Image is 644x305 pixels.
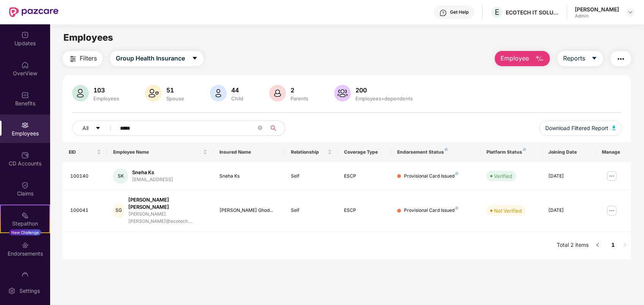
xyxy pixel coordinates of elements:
[575,13,619,19] div: Admin
[82,124,88,132] span: All
[21,151,29,159] img: svg+xml;base64,PHN2ZyBpZD0iQ0RfQWNjb3VudHMiIGRhdGEtbmFtZT0iQ0QgQWNjb3VudHMiIHhtbG5zPSJodHRwOi8vd3...
[69,149,95,155] span: EID
[334,85,351,102] img: svg+xml;base64,PHN2ZyB4bWxucz0iaHR0cDovL3d3dy53My5vcmcvMjAwMC9zdmciIHhtbG5zOnhsaW5rPSJodHRwOi8vd3...
[63,142,107,162] th: EID
[354,95,414,102] div: Employees+dependents
[344,173,385,180] div: ESCP
[132,169,173,176] div: Sneha Ks
[596,142,631,162] th: Manage
[1,220,49,227] div: Stepathon
[445,148,448,151] img: svg+xml;base64,PHN2ZyB4bWxucz0iaHR0cDovL3d3dy53My5vcmcvMjAwMC9zdmciIHdpZHRoPSI4IiBoZWlnaHQ9IjgiIH...
[165,95,186,102] div: Spouse
[592,239,604,251] li: Previous Page
[9,229,41,235] div: New Challenge
[506,9,559,16] div: ECOTECH IT SOLUTIONS PRIVATE LIMITED
[70,207,101,214] div: 100041
[404,207,458,214] div: Provisional Card Issued
[132,176,173,183] div: [EMAIL_ADDRESS]
[595,243,600,247] span: left
[258,125,262,130] span: close-circle
[9,7,58,17] img: New Pazcare Logo
[210,85,227,102] img: svg+xml;base64,PHN2ZyB4bWxucz0iaHR0cDovL3d3dy53My5vcmcvMjAwMC9zdmciIHhtbG5zOnhsaW5rPSJodHRwOi8vd3...
[68,54,77,64] img: svg+xml;base64,PHN2ZyB4bWxucz0iaHR0cDovL3d3dy53My5vcmcvMjAwMC9zdmciIHdpZHRoPSIyNCIgaGVpZ2h0PSIyNC...
[128,196,207,211] div: [PERSON_NAME] [PERSON_NAME]
[21,181,29,189] img: svg+xml;base64,PHN2ZyBpZD0iQ2xhaW0iIHhtbG5zPSJodHRwOi8vd3d3LnczLm9yZy8yMDAwL3N2ZyIgd2lkdGg9IjIwIi...
[113,203,125,218] div: SG
[619,239,631,251] button: right
[92,86,121,94] div: 103
[285,142,338,162] th: Relationship
[291,173,332,180] div: Self
[70,173,101,180] div: 100140
[269,85,286,102] img: svg+xml;base64,PHN2ZyB4bWxucz0iaHR0cDovL3d3dy53My5vcmcvMjAwMC9zdmciIHhtbG5zOnhsaW5rPSJodHRwOi8vd3...
[539,121,622,136] button: Download Filtered Report
[545,124,608,132] span: Download Filtered Report
[606,205,618,217] img: manageButton
[219,207,278,214] div: [PERSON_NAME] Ghod...
[397,149,474,155] div: Endorsement Status
[291,149,326,155] span: Relationship
[219,173,278,180] div: Sneha Ks
[404,173,458,180] div: Provisional Card Issued
[258,125,262,132] span: close-circle
[494,172,512,180] div: Verified
[63,32,113,43] span: Employees
[612,125,616,130] img: svg+xml;base64,PHN2ZyB4bWxucz0iaHR0cDovL3d3dy53My5vcmcvMjAwMC9zdmciIHhtbG5zOnhsaW5rPSJodHRwOi8vd3...
[289,86,310,94] div: 2
[344,207,385,214] div: ESCP
[548,173,589,180] div: [DATE]
[21,31,29,39] img: svg+xml;base64,PHN2ZyBpZD0iVXBkYXRlZCIgeG1sbnM9Imh0dHA6Ly93d3cudzMub3JnLzIwMDAvc3ZnIiB3aWR0aD0iMj...
[95,125,101,132] span: caret-down
[557,239,589,251] li: Total 2 items
[575,6,619,13] div: [PERSON_NAME]
[535,54,544,64] img: svg+xml;base64,PHN2ZyB4bWxucz0iaHR0cDovL3d3dy53My5vcmcvMjAwMC9zdmciIHhtbG5zOnhsaW5rPSJodHRwOi8vd3...
[21,121,29,129] img: svg+xml;base64,PHN2ZyBpZD0iRW1wbG95ZWVzIiB4bWxucz0iaHR0cDovL3d3dy53My5vcmcvMjAwMC9zdmciIHdpZHRoPS...
[495,51,550,66] button: Employee
[21,211,29,219] img: svg+xml;base64,PHN2ZyB4bWxucz0iaHR0cDovL3d3dy53My5vcmcvMjAwMC9zdmciIHdpZHRoPSIyMSIgaGVpZ2h0PSIyMC...
[128,211,207,225] div: [PERSON_NAME].[PERSON_NAME]@ecotech....
[455,172,458,175] img: svg+xml;base64,PHN2ZyB4bWxucz0iaHR0cDovL3d3dy53My5vcmcvMjAwMC9zdmciIHdpZHRoPSI4IiBoZWlnaHQ9IjgiIH...
[63,51,103,66] button: Filters
[523,148,526,151] img: svg+xml;base64,PHN2ZyB4bWxucz0iaHR0cDovL3d3dy53My5vcmcvMjAwMC9zdmciIHdpZHRoPSI4IiBoZWlnaHQ9IjgiIH...
[338,142,391,162] th: Coverage Type
[21,91,29,99] img: svg+xml;base64,PHN2ZyBpZD0iQmVuZWZpdHMiIHhtbG5zPSJodHRwOi8vd3d3LnczLm9yZy8yMDAwL3N2ZyIgd2lkdGg9Ij...
[486,149,537,155] div: Platform Status
[213,142,284,162] th: Insured Name
[500,54,529,63] span: Employee
[80,54,97,63] span: Filters
[623,243,627,247] span: right
[266,125,281,131] span: search
[113,149,202,155] span: Employee Name
[165,86,186,94] div: 51
[455,207,458,210] img: svg+xml;base64,PHN2ZyB4bWxucz0iaHR0cDovL3d3dy53My5vcmcvMjAwMC9zdmciIHdpZHRoPSI4IiBoZWlnaHQ9IjgiIH...
[495,8,499,17] span: E
[8,287,16,295] img: svg+xml;base64,PHN2ZyBpZD0iU2V0dGluZy0yMHgyMCIgeG1sbnM9Imh0dHA6Ly93d3cudzMub3JnLzIwMDAvc3ZnIiB3aW...
[606,170,618,182] img: manageButton
[107,142,214,162] th: Employee Name
[230,95,245,102] div: Child
[592,239,604,251] button: left
[563,54,585,63] span: Reports
[607,239,619,251] a: 1
[17,287,42,295] div: Settings
[266,121,285,136] button: search
[291,207,332,214] div: Self
[113,168,128,184] div: SK
[110,51,204,66] button: Group Health Insurancecaret-down
[145,85,162,102] img: svg+xml;base64,PHN2ZyB4bWxucz0iaHR0cDovL3d3dy53My5vcmcvMjAwMC9zdmciIHhtbG5zOnhsaW5rPSJodHRwOi8vd3...
[616,54,625,64] img: svg+xml;base64,PHN2ZyB4bWxucz0iaHR0cDovL3d3dy53My5vcmcvMjAwMC9zdmciIHdpZHRoPSIyNCIgaGVpZ2h0PSIyNC...
[548,207,589,214] div: [DATE]
[439,9,447,17] img: svg+xml;base64,PHN2ZyBpZD0iSGVscC0zMngzMiIgeG1sbnM9Imh0dHA6Ly93d3cudzMub3JnLzIwMDAvc3ZnIiB3aWR0aD...
[557,51,603,66] button: Reportscaret-down
[21,61,29,69] img: svg+xml;base64,PHN2ZyBpZD0iSG9tZSIgeG1sbnM9Imh0dHA6Ly93d3cudzMub3JnLzIwMDAvc3ZnIiB3aWR0aD0iMjAiIG...
[619,239,631,251] li: Next Page
[542,142,595,162] th: Joining Date
[289,95,310,102] div: Parents
[21,272,29,279] img: svg+xml;base64,PHN2ZyBpZD0iTXlfT3JkZXJzIiBkYXRhLW5hbWU9Ik15IE9yZGVycyIgeG1sbnM9Imh0dHA6Ly93d3cudz...
[450,9,469,15] div: Get Help
[72,121,118,136] button: Allcaret-down
[192,55,198,62] span: caret-down
[21,241,29,249] img: svg+xml;base64,PHN2ZyBpZD0iRW5kb3JzZW1lbnRzIiB4bWxucz0iaHR0cDovL3d3dy53My5vcmcvMjAwMC9zdmciIHdpZH...
[607,239,619,251] li: 1
[627,9,633,15] img: svg+xml;base64,PHN2ZyBpZD0iRHJvcGRvd24tMzJ4MzIiIHhtbG5zPSJodHRwOi8vd3d3LnczLm9yZy8yMDAwL3N2ZyIgd2...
